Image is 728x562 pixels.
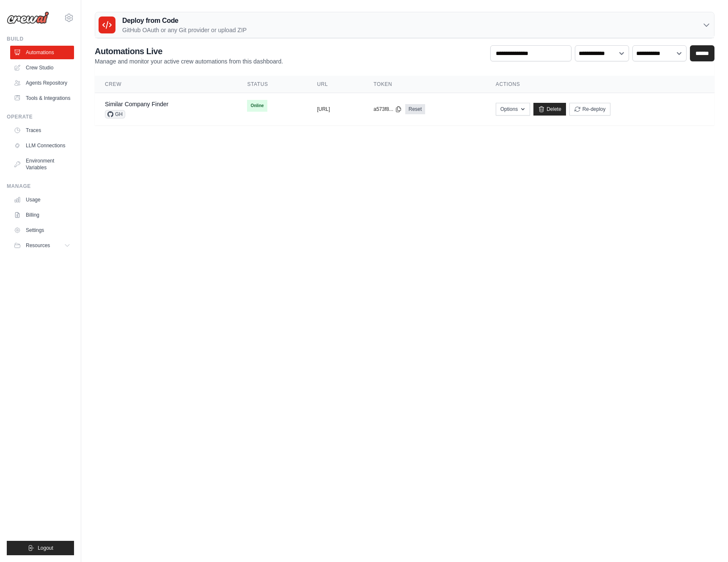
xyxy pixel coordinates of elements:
[10,61,74,74] a: Crew Studio
[7,11,49,24] img: Logo
[122,26,247,34] p: GitHub OAuth or any Git provider or upload ZIP
[533,103,566,116] a: Delete
[374,106,402,113] button: a573f8...
[237,76,307,93] th: Status
[95,76,237,93] th: Crew
[10,154,74,174] a: Environment Variables
[7,36,74,42] div: Build
[496,103,530,116] button: Options
[486,76,714,93] th: Actions
[95,45,283,57] h2: Automations Live
[10,91,74,105] a: Tools & Integrations
[7,113,74,120] div: Operate
[10,76,74,90] a: Agents Repository
[10,239,74,252] button: Resources
[105,101,168,107] a: Similar Company Finder
[38,545,53,551] span: Logout
[122,16,247,26] h3: Deploy from Code
[10,46,74,59] a: Automations
[569,103,610,116] button: Re-deploy
[10,139,74,152] a: LLM Connections
[363,76,486,93] th: Token
[10,223,74,237] a: Settings
[10,193,74,207] a: Usage
[95,57,283,66] p: Manage and monitor your active crew automations from this dashboard.
[10,208,74,222] a: Billing
[105,110,125,118] span: GH
[7,541,74,555] button: Logout
[26,242,50,249] span: Resources
[10,124,74,137] a: Traces
[7,183,74,190] div: Manage
[307,76,363,93] th: URL
[247,100,267,112] span: Online
[405,104,425,114] a: Reset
